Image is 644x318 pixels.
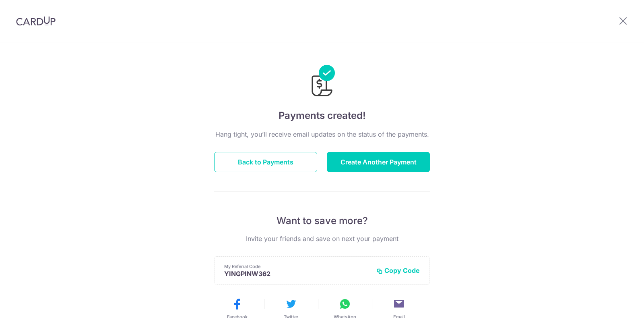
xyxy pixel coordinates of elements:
[327,152,430,172] button: Create Another Payment
[224,263,370,270] p: My Referral Code
[214,129,430,139] p: Hang tight, you’ll receive email updates on the status of the payments.
[224,270,370,278] p: YINGPINW362
[214,234,430,243] p: Invite your friends and save on next your payment
[214,214,430,227] p: Want to save more?
[214,152,317,172] button: Back to Payments
[16,16,56,26] img: CardUp
[376,266,420,274] button: Copy Code
[309,65,335,99] img: Payments
[214,108,430,123] h4: Payments created!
